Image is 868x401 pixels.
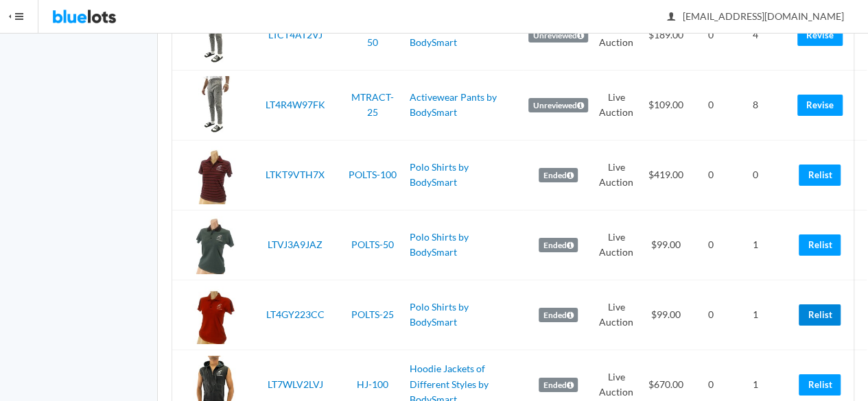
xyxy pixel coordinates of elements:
td: $99.00 [639,280,692,350]
td: 0 [692,140,729,210]
a: LTVJ3A9JAZ [268,239,322,250]
td: 0 [692,210,729,280]
a: Revise [797,95,843,116]
a: Polo Shirts by BodySmart [410,161,469,189]
td: Live Auction [594,280,639,350]
td: $109.00 [639,70,692,140]
a: Polo Shirts by BodySmart [410,301,469,328]
a: LTKT9VTH7X [266,169,325,180]
a: MTRACT-25 [351,91,393,119]
a: HJ-100 [356,378,388,390]
label: Unreviewed [528,28,588,43]
td: $419.00 [639,140,692,210]
td: $99.00 [639,210,692,280]
a: LT4R4W97FK [265,99,325,110]
td: 1 [729,210,782,280]
td: 0 [692,280,729,350]
a: POLTS-50 [351,239,393,250]
label: Ended [539,168,578,183]
a: Revise [797,25,843,46]
ion-icon: person [664,11,678,24]
td: 8 [729,70,782,140]
label: Ended [539,378,578,393]
td: Live Auction [594,140,639,210]
label: Ended [539,238,578,253]
a: Relist [799,234,841,256]
a: LT7WLV2LVJ [267,378,322,390]
a: Polo Shirts by BodySmart [410,231,469,258]
label: Unreviewed [528,98,588,113]
a: Relist [799,374,841,396]
a: Relist [799,165,841,186]
a: LT4GY223CC [266,308,324,320]
label: Ended [539,308,578,323]
a: Activewear Pants by BodySmart [410,91,497,119]
a: POLTS-100 [348,169,396,180]
td: 0 [692,70,729,140]
a: POLTS-25 [351,308,393,320]
td: 1 [729,280,782,350]
a: Relist [799,304,841,326]
td: Live Auction [594,70,639,140]
a: LTCT4AT2VJ [268,29,322,40]
span: [EMAIL_ADDRESS][DOMAIN_NAME] [668,10,844,22]
td: Live Auction [594,210,639,280]
td: 0 [729,140,782,210]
